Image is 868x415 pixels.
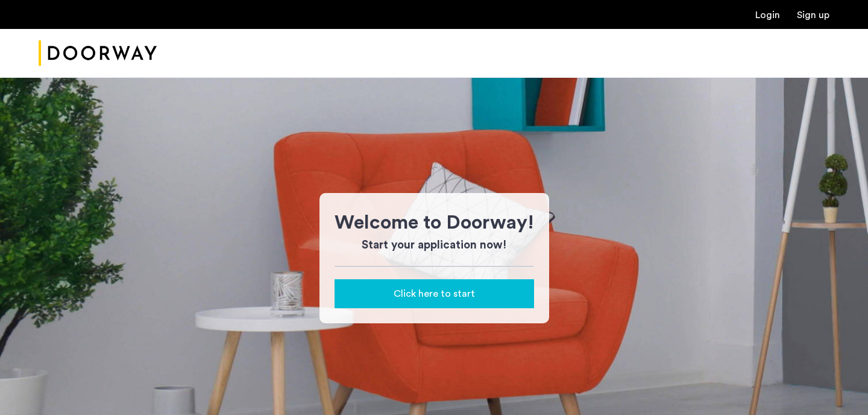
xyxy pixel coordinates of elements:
button: button [335,279,534,308]
h3: Start your application now! [335,237,534,254]
a: Login [755,10,780,20]
a: Cazamio Logo [39,31,157,76]
a: Registration [797,10,829,20]
img: logo [39,31,157,76]
h1: Welcome to Doorway! [335,208,534,237]
span: Click here to start [394,287,475,301]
